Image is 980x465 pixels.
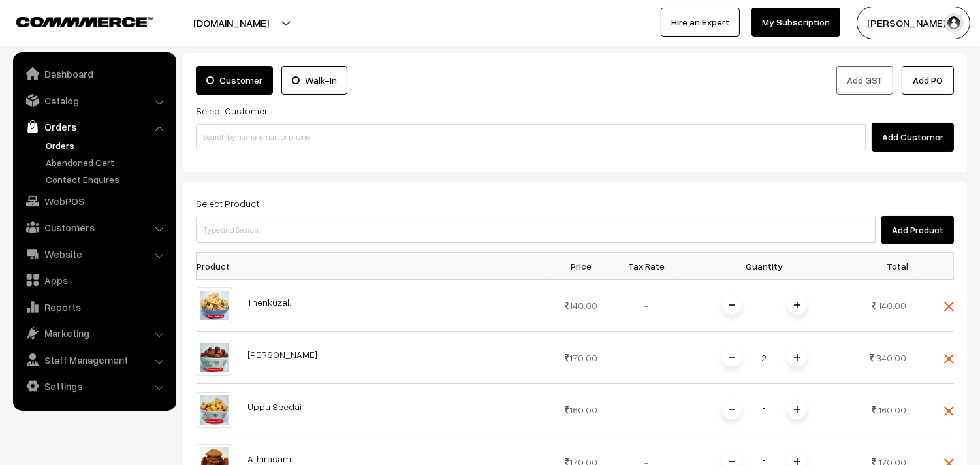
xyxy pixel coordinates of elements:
a: Customers [16,216,172,239]
span: - [644,300,649,311]
img: minus [729,302,735,308]
a: Dashboard [16,62,172,86]
img: close [944,406,954,416]
a: Abandoned Cart [42,155,172,169]
img: plusI [794,302,800,308]
td: 140.00 [549,280,614,332]
img: user [944,13,964,33]
a: Hire an Expert [661,8,740,37]
input: Search by name, email, or phone [196,124,866,150]
a: Marketing [16,321,172,345]
span: 160.00 [879,404,907,415]
span: 340.00 [877,352,907,363]
img: plusI [794,354,800,361]
button: Add Product [881,216,954,244]
button: Add Customer [872,123,954,152]
img: COMMMERCE [16,17,153,27]
label: Customer [196,66,273,95]
a: Staff Management [16,348,172,372]
img: plusI [794,458,800,465]
span: 140.00 [879,300,907,311]
img: minus [729,406,735,413]
input: Type and Search [196,217,876,243]
button: [PERSON_NAME] s… [857,7,970,39]
button: Add GST [836,66,893,95]
span: - [644,404,649,415]
a: Orders [16,115,172,138]
img: Krishna Jeyanthi7.jpg [197,287,232,323]
img: close [944,354,954,364]
button: [DOMAIN_NAME] [148,7,315,39]
a: My Subscription [751,8,840,37]
a: WebPOS [16,189,172,213]
img: Krishna Jeyanthi5.jpg [197,392,232,428]
img: minus [729,354,735,361]
th: Quantity [680,253,849,280]
a: Website [16,242,172,266]
a: Reports [16,295,172,319]
label: Select Product [196,197,259,210]
a: Thenkuzal. [248,297,292,308]
img: Krishna Jeyanthi4.jpg [197,340,232,376]
label: Walk-In [281,66,347,95]
a: COMMMERCE [16,13,131,29]
a: Orders [42,138,172,152]
a: Settings [16,374,172,398]
a: Contact Enquires [42,172,172,186]
td: 160.00 [549,384,614,436]
th: Tax Rate [614,253,680,280]
a: Catalog [16,89,172,112]
label: Select Customer [196,104,268,118]
img: close [944,302,954,312]
img: minus [729,458,735,465]
span: - [644,352,649,363]
td: 170.00 [549,332,614,384]
a: Apps [16,268,172,292]
th: Total [849,253,915,280]
th: Product [197,253,240,280]
a: Athirasam [248,453,292,464]
a: [PERSON_NAME] [248,349,318,360]
th: Price [549,253,614,280]
a: Uppu Seedai [248,401,302,412]
img: plusI [794,406,800,413]
button: Add PO [902,66,954,95]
